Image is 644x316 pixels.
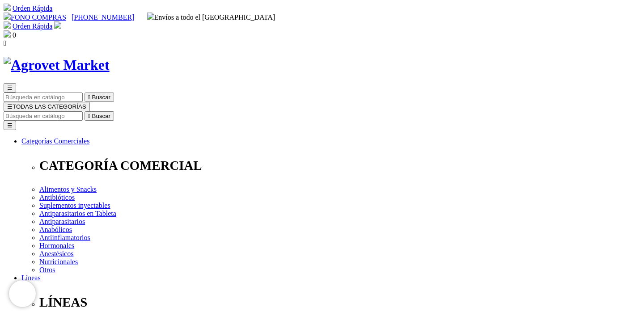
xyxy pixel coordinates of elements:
[39,250,73,257] a: Anestésicos
[39,258,78,265] a: Nutricionales
[13,31,16,39] span: 0
[21,274,41,282] a: Líneas
[39,158,640,173] p: CATEGORÍA COMERCIAL
[39,210,116,217] a: Antiparasitarios en Tableta
[9,280,36,307] iframe: Brevo live chat
[4,4,11,11] img: shopping-cart.svg
[4,83,16,93] button: ☰
[39,202,110,209] a: Suplementos inyectables
[7,84,13,91] span: ☰
[4,30,11,38] img: shopping-bag.svg
[92,94,110,101] span: Buscar
[39,226,72,233] a: Anabólicos
[4,93,83,102] input: Buscar
[4,13,66,21] a: FONO COMPRAS
[54,22,61,30] a: Acceda a su cuenta de cliente
[85,93,114,102] button:  Buscar
[4,57,110,73] img: Agrovet Market
[39,194,75,201] a: Antibióticos
[4,121,16,130] button: ☰
[13,22,52,30] a: Orden Rápida
[88,113,90,119] i: 
[4,111,83,121] input: Buscar
[88,94,90,101] i: 
[85,111,114,121] button:  Buscar
[147,13,275,21] span: Envíos a todo el [GEOGRAPHIC_DATA]
[147,13,154,20] img: delivery-truck.svg
[92,113,110,119] span: Buscar
[4,102,90,111] button: ☰TODAS LAS CATEGORÍAS
[4,39,6,47] i: 
[39,185,97,193] a: Alimentos y Snacks
[39,234,90,241] a: Antiinflamatorios
[13,4,52,12] a: Orden Rápida
[39,242,74,249] a: Hormonales
[54,21,61,29] img: user.svg
[4,21,11,29] img: shopping-cart.svg
[7,103,13,110] span: ☰
[39,266,55,274] a: Otros
[72,13,134,21] a: [PHONE_NUMBER]
[39,218,85,225] a: Antiparasitarios
[39,295,640,310] p: LÍNEAS
[4,13,11,20] img: phone.svg
[21,137,89,145] a: Categorías Comerciales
